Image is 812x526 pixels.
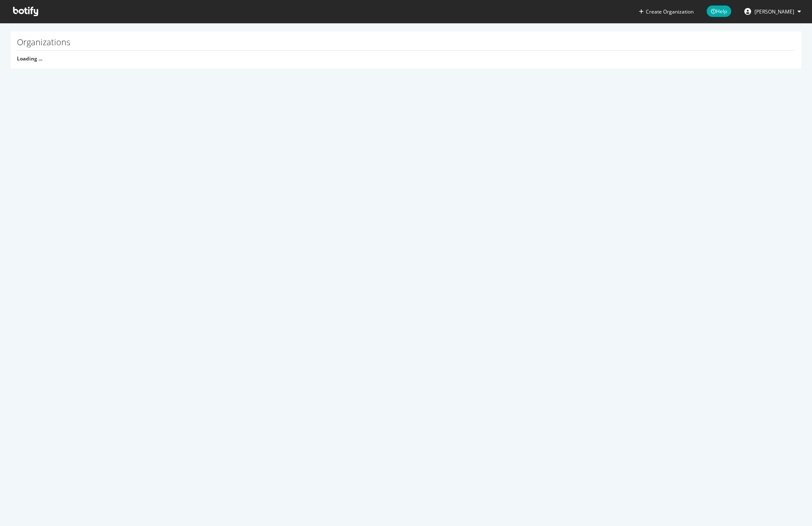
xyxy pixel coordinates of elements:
[754,8,794,15] span: Candice Willingham
[707,5,731,17] span: Help
[738,5,808,18] button: [PERSON_NAME]
[17,55,42,62] strong: Loading ...
[17,38,795,51] h1: Organizations
[639,8,694,16] button: Create Organization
